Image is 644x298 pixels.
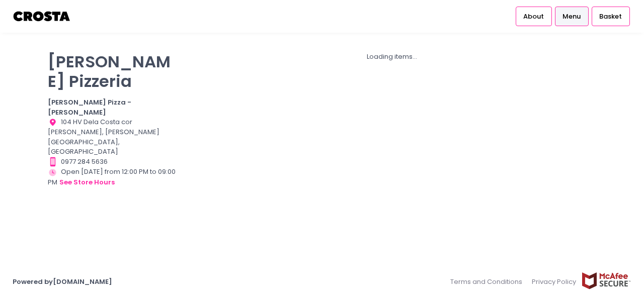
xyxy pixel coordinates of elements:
[48,97,131,117] b: [PERSON_NAME] Pizza - [PERSON_NAME]
[13,277,112,286] a: Powered by[DOMAIN_NAME]
[516,7,552,26] a: About
[581,272,631,289] img: mcafee-secure
[523,12,544,22] span: About
[48,167,176,188] div: Open [DATE] from 12:00 PM to 09:00 PM
[527,272,582,291] a: Privacy Policy
[450,272,527,291] a: Terms and Conditions
[562,12,581,22] span: Menu
[599,12,622,22] span: Basket
[555,7,589,26] a: Menu
[48,157,176,167] div: 0977 284 5636
[59,177,115,188] button: see store hours
[48,117,176,157] div: 104 HV Dela Costa cor [PERSON_NAME], [PERSON_NAME][GEOGRAPHIC_DATA], [GEOGRAPHIC_DATA]
[48,52,176,91] p: [PERSON_NAME] Pizzeria
[188,52,596,62] div: Loading items...
[13,8,71,25] img: logo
